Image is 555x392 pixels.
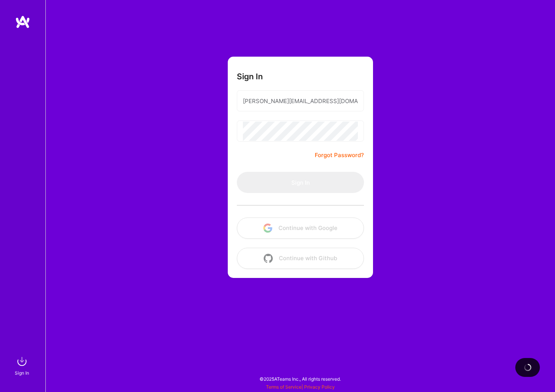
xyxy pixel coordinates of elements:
div: Sign In [15,369,29,377]
img: icon [263,224,272,233]
a: Terms of Service [266,384,302,390]
button: Continue with Google [237,218,364,239]
img: loading [523,363,532,372]
img: sign in [14,354,30,369]
input: Email... [243,91,358,111]
img: logo [15,15,30,29]
div: © 2025 ATeams Inc., All rights reserved. [45,369,555,388]
a: Forgot Password? [315,151,364,160]
h3: Sign In [237,72,263,81]
img: icon [264,254,273,263]
a: sign inSign In [16,354,30,377]
button: Sign In [237,172,364,193]
button: Continue with Github [237,248,364,269]
a: Privacy Policy [304,384,335,390]
span: | [266,384,335,390]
